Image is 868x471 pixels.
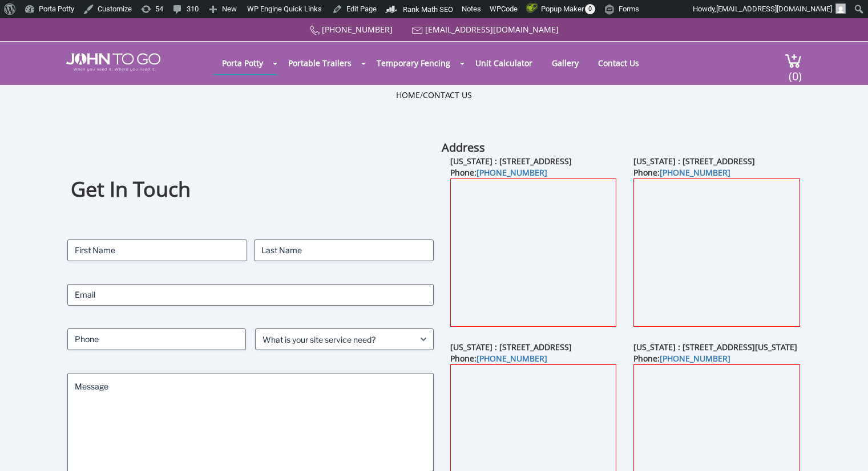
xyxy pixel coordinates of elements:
[716,5,832,13] span: [EMAIL_ADDRESS][DOMAIN_NAME]
[450,156,572,167] b: [US_STATE] : [STREET_ADDRESS]
[403,5,453,14] span: Rank Math SEO
[396,90,420,100] a: Home
[543,52,587,74] a: Gallery
[71,176,430,204] h1: Get In Touch
[450,353,547,364] b: Phone:
[633,342,797,352] b: [US_STATE] : [STREET_ADDRESS][US_STATE]
[67,284,434,306] input: Email
[450,167,547,178] b: Phone:
[477,167,547,178] a: [PHONE_NUMBER]
[450,342,572,352] b: [US_STATE] : [STREET_ADDRESS]
[660,353,730,364] a: [PHONE_NUMBER]
[425,24,559,35] a: [EMAIL_ADDRESS][DOMAIN_NAME]
[633,156,755,167] b: [US_STATE] : [STREET_ADDRESS]
[66,53,160,71] img: JOHN to go
[442,140,485,155] b: Address
[423,90,472,100] a: Contact Us
[660,167,730,178] a: [PHONE_NUMBER]
[590,52,648,74] a: Contact Us
[633,353,730,364] b: Phone:
[396,90,472,101] ul: /
[788,59,802,84] span: (0)
[322,24,393,35] a: [PHONE_NUMBER]
[310,26,320,35] img: Call
[585,4,595,14] span: 0
[254,239,434,261] input: Last Name
[633,167,730,178] b: Phone:
[67,328,246,350] input: Phone
[467,52,541,74] a: Unit Calculator
[412,27,423,34] img: Mail
[67,239,247,261] input: First Name
[213,52,272,74] a: Porta Potty
[785,53,802,68] img: cart a
[477,353,547,364] a: [PHONE_NUMBER]
[368,52,459,74] a: Temporary Fencing
[280,52,360,74] a: Portable Trailers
